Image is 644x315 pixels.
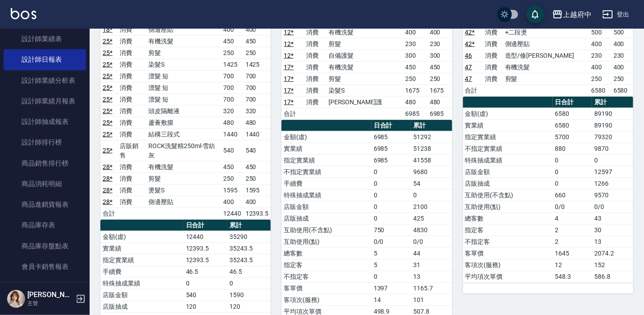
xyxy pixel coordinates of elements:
[100,266,184,277] td: 手續費
[243,94,271,105] td: 700
[4,256,86,277] a: 會員卡銷售報表
[117,140,146,161] td: 店販銷售
[463,224,553,236] td: 指定客
[403,73,428,85] td: 250
[611,85,633,96] td: 6580
[117,173,146,184] td: 消費
[100,208,117,219] td: 合計
[428,73,452,85] td: 250
[592,119,633,131] td: 89190
[304,38,326,50] td: 消費
[117,94,146,105] td: 消費
[146,70,221,82] td: 漂髮 短
[503,73,589,85] td: 剪髮
[184,254,227,266] td: 12393.5
[411,120,452,132] th: 累計
[553,247,592,259] td: 1645
[326,38,403,50] td: 剪髮
[411,166,452,178] td: 9680
[372,224,411,236] td: 750
[281,189,371,201] td: 特殊抽成業績
[221,94,243,105] td: 700
[611,38,633,50] td: 400
[411,154,452,166] td: 41558
[483,50,503,61] td: 消費
[304,73,326,85] td: 消費
[465,75,472,82] a: 47
[592,143,633,154] td: 9870
[117,35,146,47] td: 消費
[553,119,592,131] td: 6580
[146,24,221,35] td: 側邊壓貼
[221,24,243,35] td: 400
[589,61,611,73] td: 400
[146,59,221,70] td: 染髮S
[403,85,428,96] td: 1675
[27,299,73,307] p: 主管
[428,61,452,73] td: 450
[463,271,553,282] td: 平均項次單價
[100,254,184,266] td: 指定實業績
[146,117,221,128] td: 蘆薈敷膜
[243,173,271,184] td: 250
[281,224,371,236] td: 互助使用(不含點)
[463,143,553,154] td: 不指定實業績
[221,35,243,47] td: 450
[4,49,86,70] a: 設計師日報表
[372,213,411,224] td: 0
[117,47,146,59] td: 消費
[463,131,553,143] td: 指定實業績
[326,85,403,96] td: 染髮S
[117,196,146,208] td: 消費
[372,271,411,282] td: 0
[221,105,243,117] td: 320
[243,59,271,70] td: 1425
[146,82,221,94] td: 漂髮 短
[184,220,227,231] th: 日合計
[589,26,611,38] td: 500
[549,5,595,24] button: 上越府中
[553,271,592,282] td: 548.3
[589,50,611,61] td: 230
[146,196,221,208] td: 側邊壓貼
[243,196,271,208] td: 400
[592,178,633,189] td: 1266
[372,131,411,143] td: 6985
[592,189,633,201] td: 9570
[243,161,271,173] td: 450
[304,26,326,38] td: 消費
[463,189,553,201] td: 互助使用(不含點)
[463,213,553,224] td: 總客數
[4,111,86,132] a: 設計師抽成報表
[503,61,589,73] td: 有機洗髮
[117,128,146,140] td: 消費
[411,178,452,189] td: 54
[372,189,411,201] td: 0
[611,61,633,73] td: 400
[483,38,503,50] td: 消費
[553,236,592,247] td: 2
[463,236,553,247] td: 不指定客
[221,82,243,94] td: 700
[592,271,633,282] td: 586.8
[117,117,146,128] td: 消費
[372,166,411,178] td: 0
[326,73,403,85] td: 剪髮
[7,290,25,308] img: Person
[227,266,271,277] td: 46.5
[403,61,428,73] td: 450
[4,277,86,298] a: 服務扣項明細表
[227,289,271,301] td: 1590
[117,70,146,82] td: 消費
[465,64,472,71] a: 47
[372,143,411,154] td: 6985
[146,128,221,140] td: 結構三段式
[503,26,589,38] td: +二段燙
[27,290,73,299] h5: [PERSON_NAME]
[281,247,371,259] td: 總客數
[403,26,428,38] td: 400
[463,97,633,283] table: a dense table
[146,94,221,105] td: 漂髮 短
[281,108,304,119] td: 合計
[553,213,592,224] td: 4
